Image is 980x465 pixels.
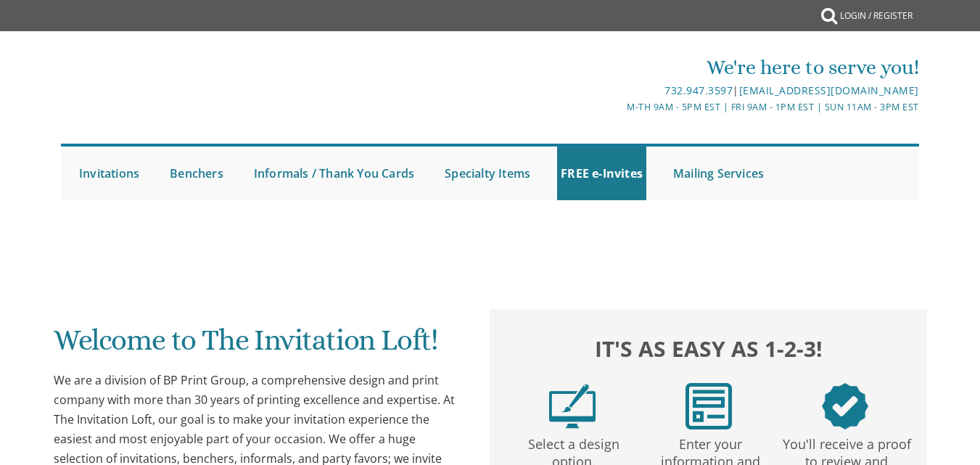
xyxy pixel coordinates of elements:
img: step2.png [685,383,732,429]
h1: Welcome to The Invitation Loft! [54,324,463,367]
a: Specialty Items [441,147,534,200]
div: We're here to serve you! [347,53,919,82]
a: [EMAIL_ADDRESS][DOMAIN_NAME] [739,83,919,97]
a: FREE e-Invites [557,147,646,200]
a: Benchers [166,147,227,200]
a: Invitations [75,147,143,200]
img: step1.png [549,383,596,429]
img: step3.png [822,383,868,429]
div: M-Th 9am - 5pm EST | Fri 9am - 1pm EST | Sun 11am - 3pm EST [347,99,919,115]
a: Informals / Thank You Cards [250,147,418,200]
a: 732.947.3597 [664,83,733,97]
h2: It's as easy as 1-2-3! [504,333,913,365]
div: | [347,82,919,99]
a: Mailing Services [670,147,767,200]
